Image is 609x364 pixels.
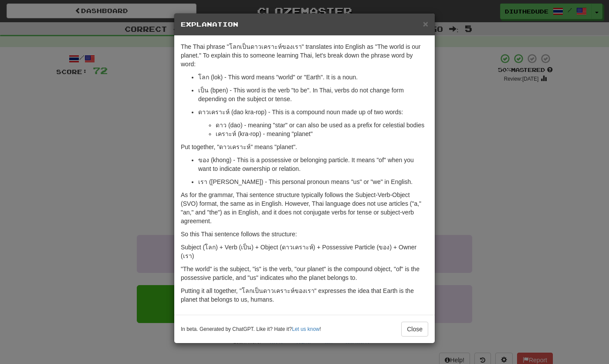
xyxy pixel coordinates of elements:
p: โลก (lok) - This word means "world" or "Earth". It is a noun. [198,73,428,82]
p: เรา ([PERSON_NAME]) - This personal pronoun means "us" or "we" in English. [198,177,428,186]
p: So this Thai sentence follows the structure: [181,230,428,238]
p: ของ (khong) - This is a possessive or belonging particle. It means "of" when you want to indicate... [198,156,428,173]
li: ดาว (dao) - meaning "star" or can also be used as a prefix for celestial bodies [216,121,428,129]
button: Close [401,322,428,337]
button: Close [423,19,428,28]
span: × [423,19,428,29]
p: Putting it all together, "โลกเป็นดาวเคราะห์ของเรา" expresses the idea that Earth is the planet th... [181,286,428,304]
h5: Explanation [181,20,428,29]
p: "The world" is the subject, "is" is the verb, "our planet" is the compound object, "of" is the po... [181,265,428,282]
p: เป็น (bpen) - This word is the verb "to be". In Thai, verbs do not change form depending on the s... [198,86,428,103]
small: In beta. Generated by ChatGPT. Like it? Hate it? ! [181,326,321,333]
p: ดาวเคราะห์ (dao kra-rop) - This is a compound noun made up of two words: [198,108,428,116]
p: As for the grammar, Thai sentence structure typically follows the Subject-Verb-Object (SVO) forma... [181,191,428,225]
li: เคราะห์ (kra-rop) - meaning "planet" [216,129,428,138]
p: Subject (โลก) + Verb (เป็น) + Object (ดาวเคราะห์) + Possessive Particle (ของ) + Owner (เรา) [181,243,428,260]
p: Put together, "ดาวเคราะห์" means "planet". [181,143,428,151]
p: The Thai phrase "โลกเป็นดาวเคราะห์ของเรา" translates into English as "The world is our planet." T... [181,42,428,68]
a: Let us know [292,326,319,332]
